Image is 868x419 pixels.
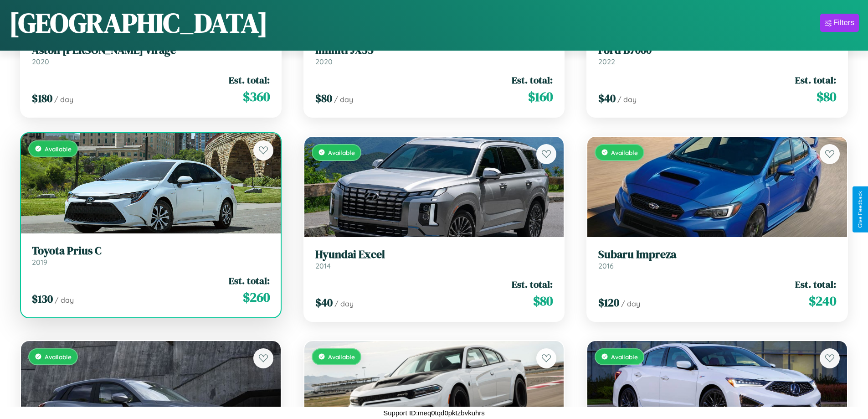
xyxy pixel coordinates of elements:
span: 2020 [315,57,333,66]
span: Est. total: [795,73,836,87]
a: Hyundai Excel2014 [315,248,553,270]
a: Ford B70002022 [598,44,836,66]
span: / day [334,95,353,104]
span: Est. total: [229,274,270,287]
span: $ 40 [598,91,616,106]
span: Available [611,149,638,156]
h3: Infiniti JX35 [315,44,553,57]
span: $ 40 [315,295,333,310]
span: Available [328,149,355,156]
span: 2014 [315,261,331,270]
h3: Aston [PERSON_NAME] Virage [32,44,270,57]
span: 2022 [598,57,615,66]
span: 2016 [598,261,614,270]
span: Est. total: [512,73,553,87]
div: Give Feedback [857,191,863,228]
span: $ 80 [315,91,332,106]
span: Available [328,353,355,361]
a: Infiniti JX352020 [315,44,553,66]
a: Subaru Impreza2016 [598,248,836,270]
span: 2019 [32,258,47,267]
span: / day [54,95,73,104]
span: $ 160 [528,88,553,106]
h3: Hyundai Excel [315,248,553,261]
span: $ 180 [32,91,52,106]
span: Available [611,353,638,361]
span: Est. total: [512,278,553,291]
div: Filters [833,18,854,27]
a: Aston [PERSON_NAME] Virage2020 [32,44,270,66]
h3: Toyota Prius C [32,244,270,258]
a: Toyota Prius C2019 [32,244,270,267]
span: $ 360 [243,88,270,106]
span: $ 260 [243,288,270,306]
span: / day [334,299,354,308]
button: Filters [820,14,859,32]
span: $ 80 [533,292,553,310]
h3: Subaru Impreza [598,248,836,261]
span: / day [621,299,640,308]
span: Est. total: [229,73,270,87]
span: $ 130 [32,291,53,306]
span: $ 80 [817,88,836,106]
h1: [GEOGRAPHIC_DATA] [9,4,268,41]
p: Support ID: meq0tqd0pktzbvkuhrs [383,407,485,419]
span: $ 120 [598,295,619,310]
span: Available [45,145,72,153]
span: 2020 [32,57,49,66]
span: / day [55,295,74,305]
span: $ 240 [809,292,836,310]
h3: Ford B7000 [598,44,836,57]
span: Available [45,353,72,361]
span: / day [617,95,637,104]
span: Est. total: [795,278,836,291]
